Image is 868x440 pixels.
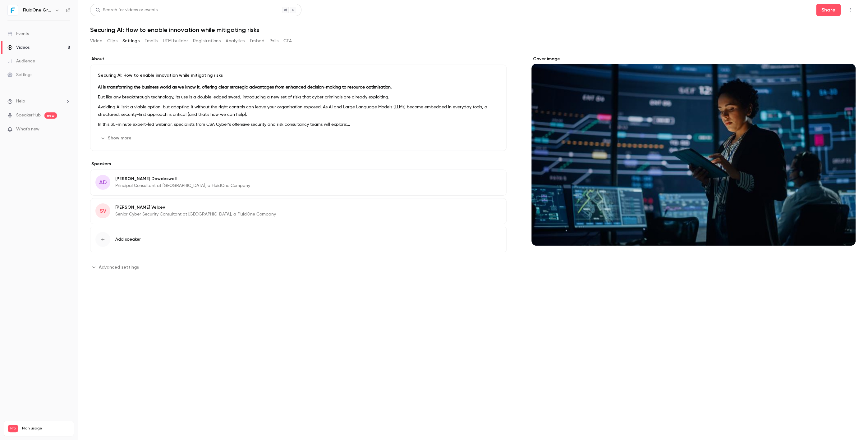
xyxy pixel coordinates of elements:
[90,26,856,34] h1: Securing AI: How to enable innovation while mitigating risks
[90,262,143,272] button: Advanced settings
[99,264,139,270] span: Advanced settings
[98,121,499,128] p: In this 30-minute expert-led webinar, specialists from CSA Cyber’s offensive security and risk co...
[7,98,70,105] li: help-dropdown-opener
[90,262,507,272] section: Advanced settings
[7,58,35,64] div: Audience
[90,36,102,46] button: Video
[846,5,856,15] button: Top Bar Actions
[7,72,32,78] div: Settings
[90,227,507,252] button: Add speaker
[816,4,841,16] button: Share
[44,112,57,119] span: new
[122,36,140,46] button: Settings
[163,36,188,46] button: UTM builder
[269,36,278,46] button: Polls
[99,178,107,187] span: AD
[115,183,250,189] p: Principal Consultant at [GEOGRAPHIC_DATA], a FluidOne Company
[22,426,70,431] span: Plan usage
[226,36,245,46] button: Analytics
[98,133,135,143] button: Show more
[115,204,276,211] p: [PERSON_NAME] Velcev
[531,56,856,62] label: Cover image
[63,127,70,132] iframe: Noticeable Trigger
[23,7,52,13] h6: FluidOne Group
[16,98,25,105] span: Help
[250,36,264,46] button: Embed
[100,207,106,215] span: SV
[90,56,507,62] label: About
[16,126,39,133] span: What's new
[145,36,158,46] button: Emails
[115,211,276,217] p: Senior Cyber Security Consultant at [GEOGRAPHIC_DATA], a FluidOne Company
[98,85,392,89] strong: AI is transforming the business world as we know it, offering clear strategic advantages from enh...
[193,36,221,46] button: Registrations
[16,112,41,119] a: SpeakerHub
[98,72,499,79] p: Securing AI: How to enable innovation while mitigating risks
[531,56,856,246] section: Cover image
[98,103,499,118] p: Avoiding AI isn't a viable option, but adopting it without the right controls can leave your orga...
[283,36,292,46] button: CTA
[90,161,507,167] label: Speakers
[98,93,499,101] p: But like any breakthrough technology, its use is a double-edged sword, introducing a new set of r...
[115,176,250,182] p: [PERSON_NAME] Dowdeswell
[90,170,507,196] div: AD[PERSON_NAME] DowdeswellPrincipal Consultant at [GEOGRAPHIC_DATA], a FluidOne Company
[95,7,158,13] div: Search for videos or events
[115,236,141,243] span: Add speaker
[90,198,507,224] div: SV[PERSON_NAME] VelcevSenior Cyber Security Consultant at [GEOGRAPHIC_DATA], a FluidOne Company
[107,36,117,46] button: Clips
[8,425,18,432] span: Pro
[7,44,30,51] div: Videos
[8,5,18,15] img: FluidOne Group
[7,31,29,37] div: Events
